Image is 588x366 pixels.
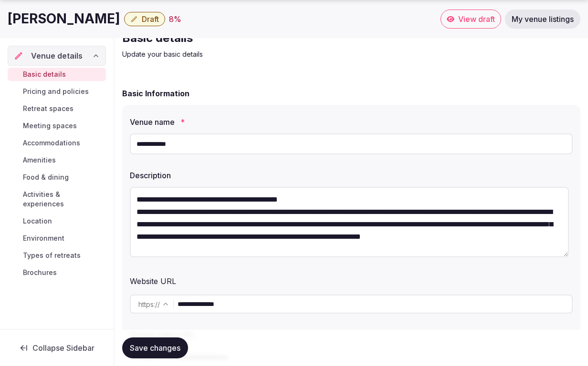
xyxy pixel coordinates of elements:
[130,118,573,126] label: Venue name
[8,102,106,115] a: Retreat spaces
[8,214,106,228] a: Location
[122,337,188,358] button: Save changes
[505,10,580,29] a: My venue listings
[122,30,443,46] h2: Basic details
[8,119,106,132] a: Meeting spaces
[441,10,501,29] a: View draft
[512,14,574,24] span: My venue listings
[23,87,89,96] span: Pricing and policies
[8,337,106,358] button: Collapse Sidebar
[23,268,57,277] span: Brochures
[8,266,106,279] a: Brochures
[8,249,106,262] a: Types of retreats
[124,12,165,26] button: Draft
[23,173,69,182] span: Food & dining
[169,13,181,25] button: 8%
[8,153,106,167] a: Amenities
[23,234,64,243] span: Environment
[23,104,73,113] span: Retreat spaces
[23,155,56,165] span: Amenities
[130,272,573,287] div: Website URL
[23,138,80,148] span: Accommodations
[23,216,52,226] span: Location
[142,14,159,24] span: Draft
[23,190,102,209] span: Activities & experiences
[8,188,106,211] a: Activities & experiences
[23,70,66,79] span: Basic details
[31,50,83,61] span: Venue details
[130,343,180,353] span: Save changes
[32,343,94,353] span: Collapse Sidebar
[8,232,106,245] a: Environment
[130,325,573,340] div: Promo video URL
[122,88,189,99] h2: Basic Information
[8,136,106,150] a: Accommodations
[8,10,120,28] h1: [PERSON_NAME]
[169,13,181,25] div: 8 %
[23,251,81,260] span: Types of retreats
[23,121,77,131] span: Meeting spaces
[8,68,106,81] a: Basic details
[122,50,443,59] p: Update your basic details
[8,85,106,98] a: Pricing and policies
[458,14,495,24] span: View draft
[130,172,573,179] label: Description
[8,171,106,184] a: Food & dining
